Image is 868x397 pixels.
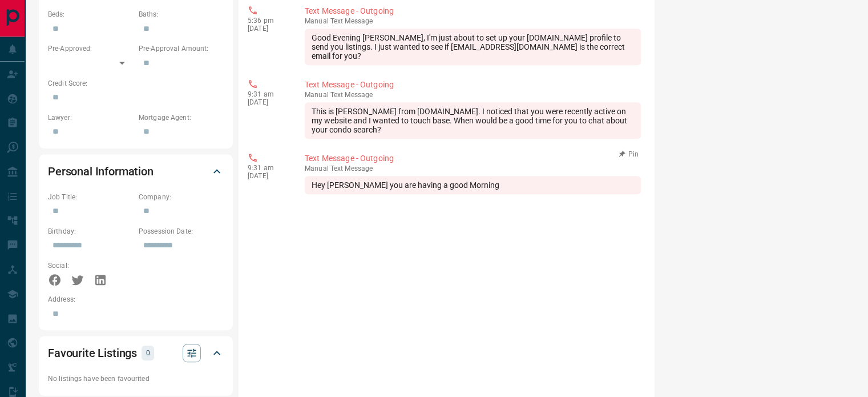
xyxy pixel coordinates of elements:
p: Text Message [305,91,641,99]
p: Baths: [139,9,224,19]
p: Text Message [305,165,641,173]
p: [DATE] [248,172,288,180]
span: manual [305,165,329,173]
p: Address: [48,294,224,304]
p: Text Message - Outgoing [305,5,641,17]
p: 9:31 am [248,90,288,98]
p: 0 [145,347,151,359]
p: Credit Score: [48,78,224,89]
h2: Favourite Listings [48,344,137,362]
p: Possession Date: [139,226,224,236]
button: Pin [612,149,645,159]
p: Mortgage Agent: [139,113,224,123]
p: 5:36 pm [248,17,288,25]
p: Job Title: [48,192,133,202]
p: Birthday: [48,226,133,236]
p: Text Message - Outgoing [305,79,641,91]
p: Social: [48,260,133,271]
span: manual [305,91,329,99]
p: Text Message [305,17,641,25]
p: Pre-Approved: [48,43,133,54]
div: Favourite Listings0 [48,339,224,367]
div: Hey [PERSON_NAME] you are having a good Morning [305,176,641,194]
span: manual [305,17,329,25]
div: This is [PERSON_NAME] from [DOMAIN_NAME]. I noticed that you were recently active on my website a... [305,102,641,139]
p: Company: [139,192,224,202]
div: Personal Information [48,158,224,185]
p: 9:31 am [248,164,288,172]
p: Beds: [48,9,133,19]
h2: Personal Information [48,162,154,181]
p: Pre-Approval Amount: [139,43,224,54]
p: Lawyer: [48,113,133,123]
p: [DATE] [248,25,288,33]
div: Good Evening [PERSON_NAME], I'm just about to set up your [DOMAIN_NAME] profile to send you listi... [305,29,641,65]
p: No listings have been favourited [48,374,224,384]
p: Text Message - Outgoing [305,153,641,165]
p: [DATE] [248,98,288,106]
